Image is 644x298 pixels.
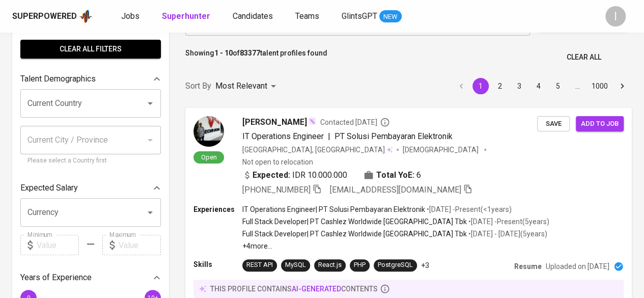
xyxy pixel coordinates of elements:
div: MySQL [285,260,306,270]
span: Clear All filters [29,43,153,56]
p: Sort By [185,80,211,92]
p: IT Operations Engineer | PT Solusi Pembayaran Elektronik [242,204,425,214]
p: • [DATE] - [DATE] ( 5 years ) [467,229,547,239]
button: Go to page 3 [511,78,527,94]
div: [GEOGRAPHIC_DATA], [GEOGRAPHIC_DATA] [242,145,393,155]
button: Save [537,116,570,132]
div: Years of Experience [20,267,161,288]
button: Go to page 5 [550,78,566,94]
span: Contacted [DATE] [320,117,390,127]
span: IT Operations Engineer [242,131,324,141]
input: Value [37,235,79,255]
div: Superpowered [12,11,77,22]
button: page 1 [472,78,489,94]
img: c12e3d5d6eb7a5acd25fd936273f0157.jpeg [193,116,224,147]
p: this profile contains contents [210,284,378,294]
p: Resume [514,261,542,272]
button: Go to page 1000 [589,78,611,94]
p: Uploaded on [DATE] [546,261,609,272]
span: [DEMOGRAPHIC_DATA] [403,145,480,155]
nav: pagination navigation [452,78,632,94]
span: NEW [379,12,402,22]
span: GlintsGPT [342,11,377,21]
a: GlintsGPT NEW [342,10,402,23]
p: • [DATE] - Present ( <1 years ) [425,204,512,214]
div: PHP [354,260,366,270]
p: Skills [193,259,242,269]
p: Showing of talent profiles found [185,48,327,67]
button: Clear All [563,48,605,67]
div: IDR 10.000.000 [242,169,347,181]
p: Talent Demographics [20,73,96,85]
div: … [569,81,585,91]
b: Expected: [253,169,290,181]
p: Most Relevant [215,80,267,92]
a: Superhunter [162,10,212,23]
p: +4 more ... [242,241,549,251]
a: Superpoweredapp logo [12,9,93,24]
p: Not open to relocation [242,157,313,167]
b: Superhunter [162,11,210,21]
span: [PHONE_NUMBER] [242,185,311,195]
button: Clear All filters [20,40,161,59]
button: Go to page 4 [530,78,547,94]
b: 83377 [240,49,260,57]
a: Teams [295,10,321,23]
button: Go to next page [614,78,630,94]
button: Add to job [576,116,624,132]
p: Experiences [193,204,242,214]
div: REST API [246,260,273,270]
span: [EMAIL_ADDRESS][DOMAIN_NAME] [330,185,461,195]
span: AI-generated [292,285,341,293]
div: Most Relevant [215,77,279,96]
button: Go to page 2 [492,78,508,94]
img: app logo [79,9,93,24]
p: Full Stack Developer | PT Cashlez Worldwide [GEOGRAPHIC_DATA] Tbk [242,216,467,227]
button: Open [143,96,157,111]
div: I [605,6,626,26]
img: magic_wand.svg [308,117,316,125]
span: PT Solusi Pembayaran Elektronik [334,131,453,141]
span: Add to job [581,118,619,130]
a: Candidates [233,10,275,23]
input: Value [119,235,161,255]
a: Jobs [121,10,142,23]
button: Open [143,205,157,220]
div: Expected Salary [20,178,161,198]
span: Candidates [233,11,273,21]
p: • [DATE] - Present ( 5 years ) [467,216,549,227]
div: Talent Demographics [20,69,161,89]
p: Years of Experience [20,272,92,284]
div: PostgreSQL [378,260,413,270]
span: Save [542,118,565,130]
p: Expected Salary [20,182,78,194]
b: Total YoE: [376,169,414,181]
span: 6 [416,169,421,181]
div: React.js [318,260,342,270]
p: +3 [421,260,429,270]
b: 1 - 10 [214,49,233,57]
span: [PERSON_NAME] [242,116,307,128]
svg: By Batam recruiter [380,117,390,127]
span: Teams [295,11,319,21]
span: Jobs [121,11,139,21]
span: | [328,130,330,143]
p: Full Stack Developer | PT Cashlez Worldwide [GEOGRAPHIC_DATA] Tbk [242,229,467,239]
span: Clear All [567,51,601,64]
span: Open [197,153,221,161]
p: Please select a Country first [27,156,154,166]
